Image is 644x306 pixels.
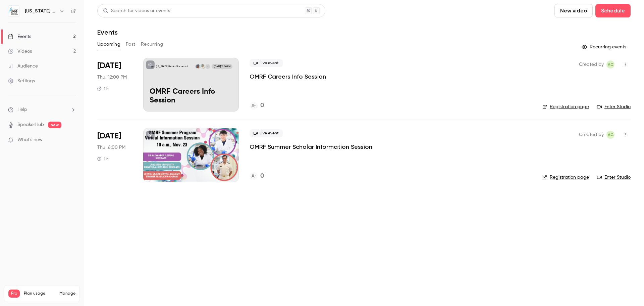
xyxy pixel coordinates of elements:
a: Registration page [542,103,589,110]
li: help-dropdown-opener [8,106,76,113]
span: Thu, 12:00 PM [97,74,127,81]
div: Audience [8,63,38,70]
span: What's new [17,136,43,143]
span: Live event [250,129,283,137]
img: J. Joel Solís [200,64,205,69]
span: Created by [579,131,604,139]
div: 1 h [97,156,109,162]
a: 0 [250,101,264,110]
div: Videos [8,48,32,55]
span: [DATE] 12:00 PM [212,64,232,69]
button: New video [554,4,593,17]
img: Oklahoma Medical Research Foundation [8,6,19,16]
button: Recurring events [579,42,631,52]
a: Enter Studio [597,174,631,181]
span: Thu, 6:00 PM [97,144,125,151]
a: OMRF Summer Scholar Information Session [250,143,372,151]
span: Pro [8,290,20,298]
span: Plan usage [24,291,55,296]
a: SpeakerHub [17,121,44,128]
a: Registration page [542,174,589,181]
button: Past [126,39,136,50]
a: 0 [250,172,264,181]
button: Upcoming [97,39,120,50]
button: Schedule [595,4,631,17]
iframe: Noticeable Trigger [68,137,76,143]
div: Search for videos or events [103,7,170,14]
h4: 0 [260,101,264,110]
span: [DATE] [97,131,121,141]
div: Events [8,33,31,40]
a: Manage [59,291,75,296]
a: Enter Studio [597,103,631,110]
span: new [48,122,61,128]
span: [DATE] [97,60,121,71]
a: OMRF Careers Info Session[US_STATE] Medical Research FoundationJJ. Joel SolísAshley Cheyney, Ph.D... [143,58,239,112]
div: J [205,64,210,69]
span: Help [17,106,27,113]
span: Ashley Cheyney [606,131,614,139]
a: OMRF Careers Info Session [250,73,326,81]
h6: [US_STATE] Medical Research Foundation [25,8,56,14]
img: Ashley Cheyney, Ph.D. [196,64,200,69]
span: AC [608,131,613,139]
p: [US_STATE] Medical Research Foundation [156,65,195,68]
div: Oct 9 Thu, 12:00 PM (America/Chicago) [97,58,132,112]
span: Ashley Cheyney [606,60,614,69]
button: Recurring [141,39,163,50]
h1: Events [97,28,118,36]
span: Live event [250,59,283,67]
span: AC [608,60,613,69]
div: Oct 23 Thu, 6:00 PM (America/Chicago) [97,128,132,182]
div: Settings [8,78,35,84]
h4: 0 [260,172,264,181]
span: Created by [579,60,604,69]
div: 1 h [97,86,109,91]
p: OMRF Careers Info Session [150,88,232,105]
